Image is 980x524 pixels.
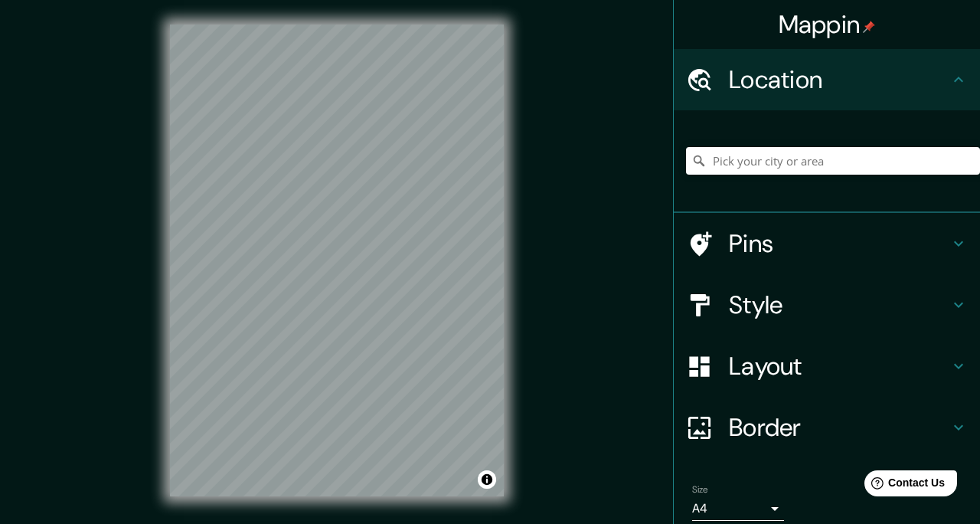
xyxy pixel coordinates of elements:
[674,336,980,397] div: Layout
[170,25,504,496] canvas: Map
[729,228,949,259] h4: Pins
[729,290,949,320] h4: Style
[729,351,949,382] h4: Layout
[729,412,949,443] h4: Border
[674,49,980,110] div: Location
[692,483,708,496] label: Size
[674,274,980,336] div: Style
[674,213,980,274] div: Pins
[729,64,949,95] h4: Location
[674,397,980,458] div: Border
[686,147,980,175] input: Pick your city or area
[478,470,496,489] button: Toggle attribution
[692,496,784,521] div: A4
[844,464,963,507] iframe: Help widget launcher
[863,21,875,33] img: pin-icon.png
[779,9,876,40] h4: Mappin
